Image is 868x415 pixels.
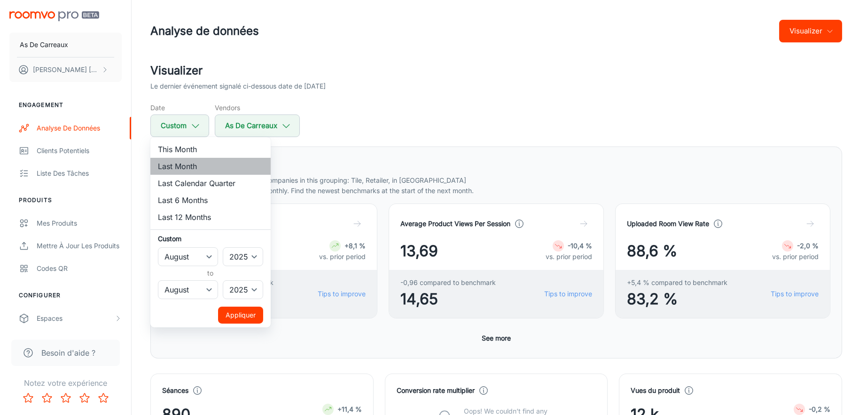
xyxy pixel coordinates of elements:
[150,141,271,158] li: This Month
[150,158,271,175] li: Last Month
[218,307,263,324] button: Appliquer
[150,209,271,226] li: Last 12 Months
[150,192,271,209] li: Last 6 Months
[158,234,263,244] h6: Custom
[160,268,261,278] h6: to
[150,175,271,192] li: Last Calendar Quarter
